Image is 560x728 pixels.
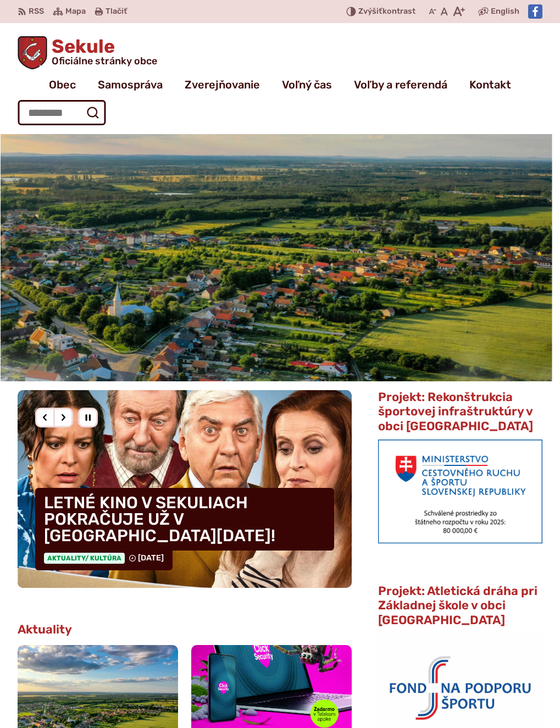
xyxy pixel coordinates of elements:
[185,69,260,100] a: Zverejňovanie
[53,408,73,427] div: Nasledujúci slajd
[18,390,352,588] div: 2 / 8
[52,56,157,66] span: Oficiálne stránky obce
[18,390,352,588] a: LETNÉ KINO V SEKULIACH POKRAČUJE UŽ V [GEOGRAPHIC_DATA][DATE]! Aktuality/ Kultúra [DATE]
[65,5,86,18] span: Mapa
[528,4,542,19] img: Prejsť na Facebook stránku
[35,408,55,427] div: Predošlý slajd
[358,7,415,16] span: kontrast
[354,69,447,100] a: Voľby a referendá
[138,553,164,563] span: [DATE]
[282,69,332,100] a: Voľný čas
[378,583,537,627] span: Projekt: Atletická dráha pri Základnej škole v obci [GEOGRAPHIC_DATA]
[29,5,44,18] span: RSS
[491,5,519,18] span: English
[44,553,125,564] span: Aktuality
[49,69,76,100] a: Obec
[378,390,533,434] span: Projekt: Rekonštrukcia športovej infraštruktúry v obci [GEOGRAPHIC_DATA]
[469,69,511,100] a: Kontakt
[489,5,522,18] a: English
[18,36,47,69] img: Prejsť na domovskú stránku
[378,440,542,543] img: min-cras.png
[358,7,382,16] span: Zvýšiť
[78,408,98,427] div: Pozastaviť pohyb slajdera
[85,554,121,562] span: / Kultúra
[98,69,163,100] a: Samospráva
[47,37,157,66] h1: Sekule
[18,36,157,69] a: Logo Sekule, prejsť na domovskú stránku.
[35,488,334,551] h4: LETNÉ KINO V SEKULIACH POKRAČUJE UŽ V [GEOGRAPHIC_DATA][DATE]!
[18,623,72,636] h3: Aktuality
[106,7,127,16] span: Tlačiť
